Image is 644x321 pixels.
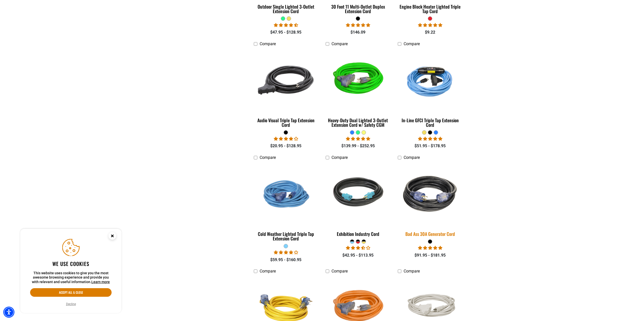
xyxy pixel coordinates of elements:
[398,162,462,239] a: black Bad Ass 30A Generator Cord
[326,49,390,130] a: neon green Heavy-Duty Dual Lighted 3-Outlet Extension Cord w/ Safety CGM
[404,155,420,160] span: Compare
[398,51,462,109] img: Light Blue
[91,280,110,284] a: This website uses cookies to give you the most awesome browsing experience and provide you with r...
[404,269,420,274] span: Compare
[260,269,276,274] span: Compare
[331,155,348,160] span: Compare
[346,136,370,141] span: 4.92 stars
[398,143,462,149] div: $51.95 - $178.95
[398,29,462,35] div: $9.22
[326,51,390,109] img: neon green
[418,23,442,28] span: 5.00 stars
[395,162,466,226] img: black
[254,162,318,244] a: Light Blue Cold Weather Lighted Triple Tap Extension Cord
[20,229,121,313] aside: Cookie Consent
[274,250,298,255] span: 4.18 stars
[398,4,462,13] div: Engine Block Heater Lighted Triple Tap Cord
[30,260,112,267] h2: We use cookies
[398,252,462,258] div: $91.95 - $181.95
[398,118,462,127] div: In-Line GFCI Triple Tap Extension Cord
[103,229,121,244] button: Close this option
[254,165,318,223] img: Light Blue
[254,257,318,263] div: $59.95 - $160.95
[254,232,318,241] div: Cold Weather Lighted Triple Tap Extension Cord
[65,302,77,307] button: Decline
[274,23,298,28] span: 4.64 stars
[326,252,390,258] div: $42.95 - $113.95
[404,41,420,46] span: Compare
[254,49,318,130] a: black Audio Visual Triple Tap Extension Cord
[30,288,112,297] button: Accept all & close
[418,136,442,141] span: 5.00 stars
[326,232,390,236] div: Exhibition Industry Cord
[326,143,390,149] div: $139.99 - $252.95
[254,4,318,13] div: Outdoor Single Lighted 3-Outlet Extension Cord
[254,51,318,109] img: black
[260,41,276,46] span: Compare
[331,41,348,46] span: Compare
[326,118,390,127] div: Heavy-Duty Dual Lighted 3-Outlet Extension Cord w/ Safety CGM
[326,29,390,35] div: $146.09
[398,49,462,130] a: Light Blue In-Line GFCI Triple Tap Extension Cord
[254,29,318,35] div: $47.95 - $128.95
[331,269,348,274] span: Compare
[30,271,112,284] p: This website uses cookies to give you the most awesome browsing experience and provide you with r...
[254,143,318,149] div: $20.95 - $128.95
[326,4,390,13] div: 30 Foot 11 Multi-Outlet Duplex Extension Cord
[346,23,370,28] span: 5.00 stars
[346,245,370,250] span: 3.67 stars
[326,165,390,223] img: black teal
[254,118,318,127] div: Audio Visual Triple Tap Extension Cord
[274,136,298,141] span: 3.75 stars
[418,245,442,250] span: 5.00 stars
[398,232,462,236] div: Bad Ass 30A Generator Cord
[3,307,14,318] div: Accessibility Menu
[326,162,390,239] a: black teal Exhibition Industry Cord
[260,155,276,160] span: Compare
